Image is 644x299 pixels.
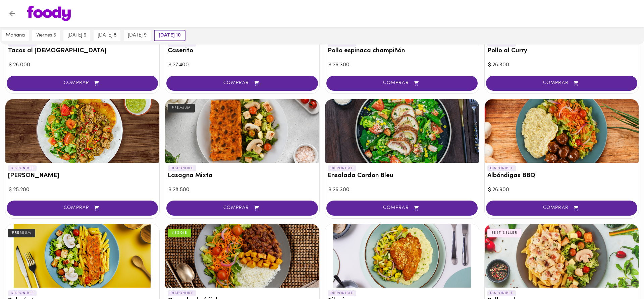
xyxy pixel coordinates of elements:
h3: Tacos al [DEMOGRAPHIC_DATA] [8,48,157,55]
span: [DATE] 9 [128,32,147,39]
span: COMPRAR [335,80,469,86]
img: logo.png [27,6,71,21]
div: Tilapia parmesana [325,224,479,288]
button: [DATE] 9 [124,30,151,41]
button: COMPRAR [166,76,318,91]
p: DISPONIBLE [328,290,356,296]
span: COMPRAR [15,205,150,211]
p: DISPONIBLE [8,290,37,296]
button: mañana [2,30,29,41]
h3: Pollo espinaca champiñón [328,48,476,55]
button: [DATE] 10 [154,30,185,41]
div: Pollo carbonara [485,224,639,288]
button: Volver [4,5,20,22]
p: DISPONIBLE [487,165,516,171]
h3: Albóndigas BBQ [487,172,636,179]
button: [DATE] 6 [63,30,90,41]
h3: Ensalada Cordon Bleu [328,172,476,179]
h3: Pollo al Curry [487,48,636,55]
button: COMPRAR [7,76,158,91]
h3: Caserito [168,48,316,55]
span: COMPRAR [494,205,629,211]
button: COMPRAR [486,201,637,216]
div: BEST SELLER [487,229,522,237]
div: VEGGIE [168,229,191,237]
p: DISPONIBLE [168,165,196,171]
span: COMPRAR [175,80,309,86]
span: [DATE] 6 [67,32,86,39]
div: Lasagna Mixta [165,99,319,163]
button: COMPRAR [326,201,478,216]
span: COMPRAR [494,80,629,86]
span: COMPRAR [335,205,469,211]
p: DISPONIBLE [8,165,37,171]
div: $ 26.300 [328,61,476,69]
div: Arroz chaufa [5,99,159,163]
p: DISPONIBLE [328,165,356,171]
button: COMPRAR [7,201,158,216]
span: mañana [6,32,25,39]
div: $ 26.300 [488,61,635,69]
div: $ 27.400 [168,61,316,69]
p: DISPONIBLE [168,290,196,296]
h3: Lasagna Mixta [168,172,316,179]
div: Cazuela de frijoles [165,224,319,288]
div: $ 26.000 [9,61,156,69]
p: DISPONIBLE [487,290,516,296]
div: $ 28.500 [168,186,316,194]
span: COMPRAR [175,205,309,211]
button: COMPRAR [166,201,318,216]
button: [DATE] 8 [94,30,120,41]
div: $ 26.300 [328,186,476,194]
div: Albóndigas BBQ [485,99,639,163]
span: COMPRAR [15,80,150,86]
iframe: Messagebird Livechat Widget [605,260,637,292]
div: PREMIUM [168,104,195,113]
button: COMPRAR [326,76,478,91]
div: $ 26.900 [488,186,635,194]
div: $ 25.200 [9,186,156,194]
div: Ensalada Cordon Bleu [325,99,479,163]
div: Salmón toscana [5,224,159,288]
span: [DATE] 10 [159,32,181,39]
div: PREMIUM [8,229,35,237]
h3: [PERSON_NAME] [8,172,157,179]
span: viernes 5 [36,32,56,39]
button: COMPRAR [486,76,637,91]
span: [DATE] 8 [98,32,116,39]
button: viernes 5 [32,30,60,41]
